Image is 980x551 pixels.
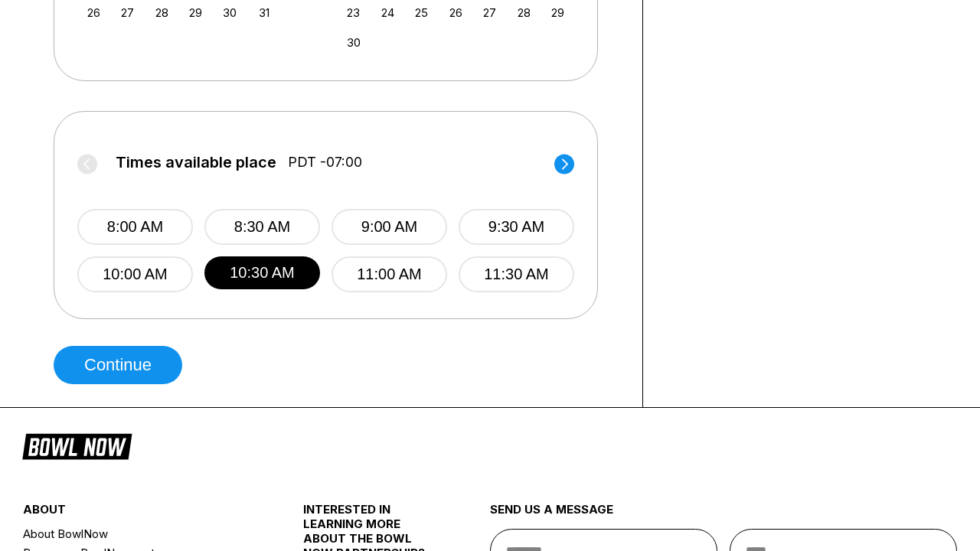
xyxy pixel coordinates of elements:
[185,2,206,23] div: Choose Wednesday, October 29th, 2025
[54,346,182,384] button: Continue
[332,209,447,245] button: 9:00 AM
[514,2,534,23] div: Choose Friday, November 28th, 2025
[479,2,500,23] div: Choose Thursday, November 27th, 2025
[490,502,957,529] div: send us a message
[77,256,193,292] button: 10:00 AM
[204,256,320,289] button: 10:30 AM
[77,209,193,245] button: 8:00 AM
[152,2,172,23] div: Choose Tuesday, October 28th, 2025
[547,2,568,23] div: Choose Saturday, November 29th, 2025
[116,154,276,171] span: Times available place
[288,154,362,171] span: PDT -07:00
[459,256,574,292] button: 11:30 AM
[459,209,574,245] button: 9:30 AM
[253,2,274,23] div: Choose Friday, October 31st, 2025
[204,209,320,245] button: 8:30 AM
[343,32,364,53] div: Choose Sunday, November 30th, 2025
[83,2,104,23] div: Choose Sunday, October 26th, 2025
[343,2,364,23] div: Choose Sunday, November 23rd, 2025
[411,2,432,23] div: Choose Tuesday, November 25th, 2025
[117,2,138,23] div: Choose Monday, October 27th, 2025
[332,256,447,292] button: 11:00 AM
[220,2,240,23] div: Choose Thursday, October 30th, 2025
[23,502,256,524] div: about
[377,2,398,23] div: Choose Monday, November 24th, 2025
[446,2,466,23] div: Choose Wednesday, November 26th, 2025
[23,524,256,543] a: About BowlNow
